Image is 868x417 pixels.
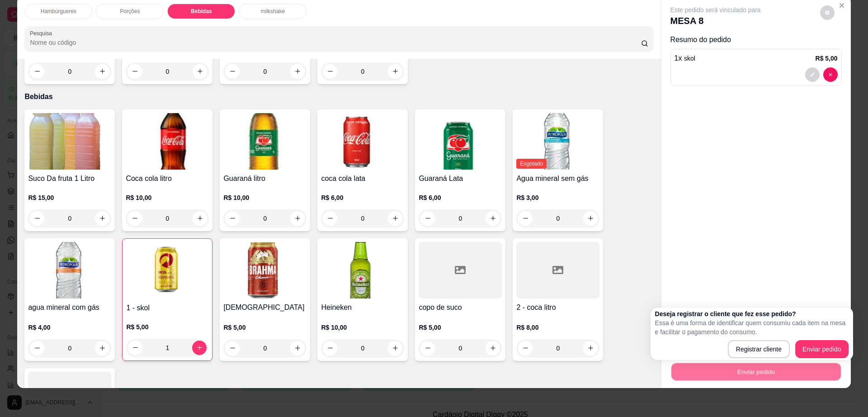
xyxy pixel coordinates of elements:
p: 1 x [675,53,695,64]
p: MESA 8 [670,14,761,27]
h4: coca cola lata [321,173,404,184]
p: R$ 5,00 [126,322,208,332]
img: product-image [28,113,111,170]
button: decrease-product-quantity [128,341,142,355]
h4: Suco Da fruta 1 Litro [28,173,111,184]
img: product-image [223,113,307,170]
button: increase-product-quantity [290,211,305,226]
button: decrease-product-quantity [820,5,835,20]
h4: Coca cola litro [126,173,209,184]
button: decrease-product-quantity [805,67,820,82]
p: R$ 8,00 [516,323,599,332]
h4: 2 - coca litro [516,302,599,313]
img: product-image [126,113,209,170]
button: increase-product-quantity [388,341,402,355]
p: R$ 4,00 [28,323,111,332]
h4: Guaraná Lata [419,173,502,184]
span: skol [684,55,695,62]
button: Registrar cliente [728,340,790,358]
h4: agua mineral com gás [28,302,111,313]
button: increase-product-quantity [388,64,402,79]
button: increase-product-quantity [290,341,305,355]
h4: Agua mineral sem gás [516,173,599,184]
button: increase-product-quantity [583,341,598,355]
button: Enviar pedido [795,340,849,358]
button: decrease-product-quantity [420,211,435,226]
h4: Heineken [321,302,404,313]
button: decrease-product-quantity [323,211,337,226]
img: product-image [223,242,307,299]
h4: 1 - skol [126,303,208,313]
button: decrease-product-quantity [30,341,44,355]
button: decrease-product-quantity [30,64,44,79]
button: decrease-product-quantity [225,211,240,226]
button: decrease-product-quantity [823,67,838,82]
button: Enviar pedido [671,363,840,381]
h4: [DEMOGRAPHIC_DATA] [223,302,307,313]
button: increase-product-quantity [486,211,500,226]
p: Porções [120,8,140,15]
p: R$ 3,00 [516,193,599,202]
button: decrease-product-quantity [127,211,142,226]
button: increase-product-quantity [193,211,207,226]
p: Este pedido será vinculado para [670,5,761,14]
button: decrease-product-quantity [518,341,533,355]
h2: Deseja registrar o cliente que fez esse pedido? [655,309,849,318]
h4: Guaraná litro [223,173,307,184]
p: R$ 5,00 [223,323,307,332]
img: product-image [419,113,502,170]
button: increase-product-quantity [388,211,402,226]
h4: copo de suco [419,302,502,313]
p: Bebidas [191,8,212,15]
p: Resumo do pedido [670,34,842,45]
button: increase-product-quantity [192,341,207,355]
img: product-image [28,242,111,299]
button: decrease-product-quantity [323,64,337,79]
button: increase-product-quantity [583,211,598,226]
p: Essa é uma forma de identificar quem consumiu cada item na mesa e facilitar o pagamento do consumo. [655,318,849,336]
button: increase-product-quantity [95,64,109,79]
button: increase-product-quantity [290,64,305,79]
button: decrease-product-quantity [518,211,533,226]
img: product-image [126,242,208,299]
p: R$ 15,00 [28,193,111,202]
img: product-image [321,242,404,299]
button: increase-product-quantity [193,64,207,79]
span: Esgotado [516,159,547,169]
button: decrease-product-quantity [225,341,240,355]
button: decrease-product-quantity [225,64,240,79]
input: Pesquisa [30,38,641,47]
p: Bebidas [24,91,653,102]
p: R$ 10,00 [223,193,307,202]
img: product-image [321,113,404,170]
p: milkshake [261,8,285,15]
p: R$ 6,00 [321,193,404,202]
label: Pesquisa [30,29,55,37]
p: Hambúrgueres [41,8,76,15]
p: R$ 10,00 [126,193,209,202]
p: R$ 5,00 [419,323,502,332]
p: R$ 10,00 [321,323,404,332]
img: product-image [516,113,599,170]
p: R$ 5,00 [816,54,838,63]
button: decrease-product-quantity [127,64,142,79]
button: increase-product-quantity [95,341,109,355]
button: decrease-product-quantity [323,341,337,355]
p: R$ 6,00 [419,193,502,202]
